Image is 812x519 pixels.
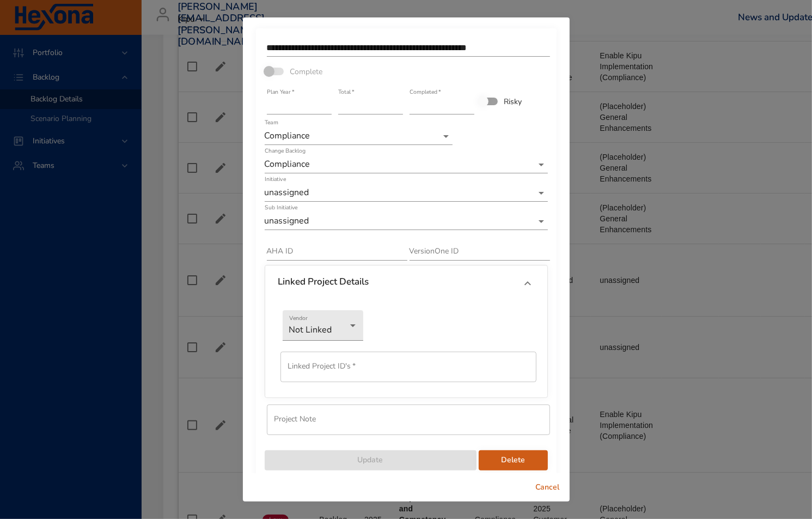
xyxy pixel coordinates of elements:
[283,310,363,341] div: Not Linked
[265,184,548,202] div: unassigned
[265,177,286,183] label: Initiative
[265,213,548,230] div: unassigned
[265,148,306,154] label: Change Backlog
[267,89,294,95] label: Plan Year
[487,454,539,467] span: Delete
[265,205,298,211] label: Sub Initiative
[504,96,522,107] span: Risky
[265,265,547,301] div: Linked Project Details
[535,481,561,494] span: Cancel
[265,128,453,145] div: Compliance
[479,450,548,470] button: Delete
[265,156,548,173] div: Compliance
[278,276,369,287] h6: Linked Project Details
[265,120,278,126] label: Team
[530,478,565,498] button: Cancel
[290,66,323,77] span: Complete
[338,89,355,95] label: Total
[410,89,441,95] label: Completed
